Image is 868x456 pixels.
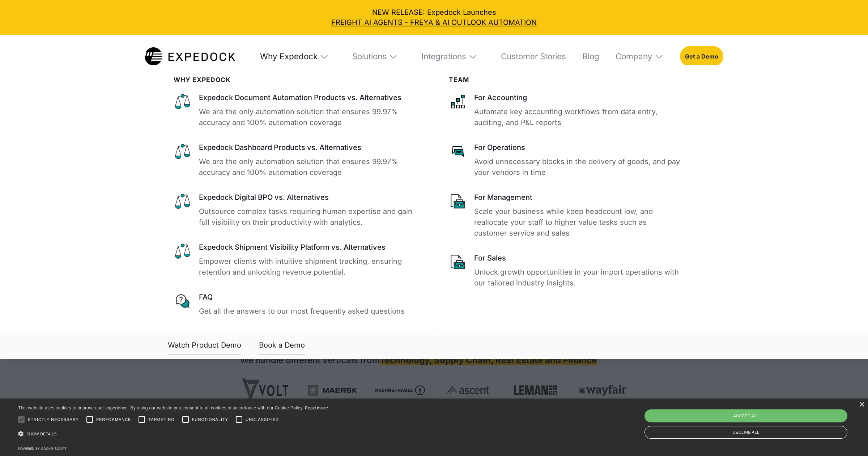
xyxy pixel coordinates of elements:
[7,17,861,27] a: FREIGHT AI AGENTS - FREYA & AI OUTLOOK AUTOMATION
[199,292,420,302] div: FAQ
[18,428,328,440] div: Show details
[199,206,420,228] p: Outsource complex tasks requiring human expertise and gain full visibility on their productivity ...
[18,405,303,410] span: This website uses cookies to improve user experience. By using our website you consent to all coo...
[345,35,405,78] div: Solutions
[199,106,420,128] p: We are the only automation solution that ensures 99.97% accuracy and 100% automation coverage
[474,192,680,202] div: For Management
[832,421,868,456] iframe: Chat Widget
[474,142,680,152] div: For Operations
[644,426,847,439] div: Decline all
[199,256,420,278] p: Empower clients with intuitive shipment tracking, ensuring retention and unlocking revenue potent...
[680,46,723,67] a: Get a Demo
[168,340,241,354] a: open lightbox
[199,93,420,103] div: Expedock Document Automation Products vs. Alternatives
[608,35,671,78] div: Company
[449,192,680,238] a: For ManagementScale your business while keep headcount low, and reallocate your staff to higher v...
[474,106,680,128] p: Automate key accounting workflows from data entry, auditing, and P&L reports
[174,142,420,178] a: Expedock Dashboard Products vs. AlternativesWe are the only automation solution that ensures 99.9...
[18,447,67,451] a: Powered by cookie-script
[449,142,680,178] a: For OperationsAvoid unnecessary blocks in the delivery of goods, and pay your vendors in time
[174,93,420,128] a: Expedock Document Automation Products vs. AlternativesWe are the only automation solution that en...
[414,35,485,78] div: Integrations
[192,417,228,423] span: Functionality
[28,417,79,423] span: Strictly necessary
[352,51,387,61] div: Solutions
[644,409,847,422] div: Accept all
[26,432,57,436] span: Show details
[168,340,241,354] div: Watch Product Demo
[474,206,680,238] p: Scale your business while keep headcount low, and reallocate your staff to higher value tasks suc...
[859,402,864,408] div: Close
[474,253,680,263] div: For Sales
[199,142,420,152] div: Expedock Dashboard Products vs. Alternatives
[494,35,566,78] a: Customer Stories
[253,35,336,78] div: Why Expedock
[474,267,680,288] p: Unlock growth opportunities in your import operations with our tailored industry insights.
[199,242,420,252] div: Expedock Shipment Visibility Platform vs. Alternatives
[174,192,420,228] a: Expedock Digital BPO vs. AlternativesOutsource complex tasks requiring human expertise and gain f...
[260,51,318,61] div: Why Expedock
[449,76,680,83] div: Team
[449,93,680,128] a: For AccountingAutomate key accounting workflows from data entry, auditing, and P&L reports
[96,417,131,423] span: Performance
[148,417,174,423] span: Targeting
[575,35,599,78] a: Blog
[199,192,420,202] div: Expedock Digital BPO vs. Alternatives
[259,340,305,354] a: Book a Demo
[305,405,328,410] a: Read more
[246,417,279,423] span: Unclassified
[199,306,420,317] p: Get all the answers to our most frequently asked questions
[474,156,680,178] p: Avoid unnecessary blocks in the delivery of goods, and pay your vendors in time
[7,7,861,27] div: NEW RELEASE: Expedock Launches
[616,51,652,61] div: Company
[174,76,420,83] div: WHy Expedock
[174,242,420,278] a: Expedock Shipment Visibility Platform vs. AlternativesEmpower clients with intuitive shipment tra...
[421,51,466,61] div: Integrations
[449,253,680,288] a: For SalesUnlock growth opportunities in your import operations with our tailored industry insights.
[474,93,680,103] div: For Accounting
[174,292,420,317] a: FAQGet all the answers to our most frequently asked questions
[199,156,420,178] p: We are the only automation solution that ensures 99.97% accuracy and 100% automation coverage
